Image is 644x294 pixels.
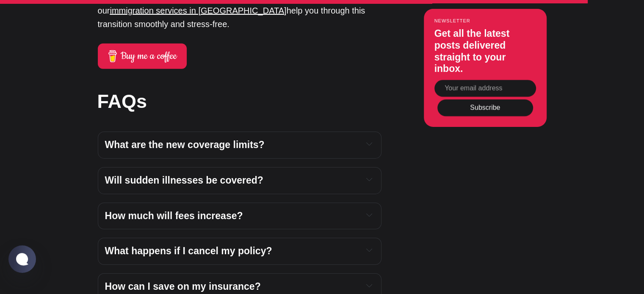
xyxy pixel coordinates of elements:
[105,210,243,221] span: How much will fees increase?
[434,18,536,23] small: Newsletter
[365,210,374,220] button: Expand toggle to read content
[434,80,536,97] input: Your email address
[365,139,374,149] button: Expand toggle to read content
[105,245,272,256] span: What happens if I cancel my policy?
[110,6,286,15] a: immigration services in [GEOGRAPHIC_DATA]
[98,44,187,69] a: Buy me a coffee
[105,175,263,186] span: Will sudden illnesses be covered?
[365,174,374,184] button: Expand toggle to read content
[437,99,533,116] button: Subscribe
[97,88,381,115] h2: FAQs
[365,280,374,291] button: Expand toggle to read content
[434,28,536,74] h3: Get all the latest posts delivered straight to your inbox.
[105,281,261,292] span: How can I save on my insurance?
[365,245,374,255] button: Expand toggle to read content
[105,139,265,150] span: What are the new coverage limits?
